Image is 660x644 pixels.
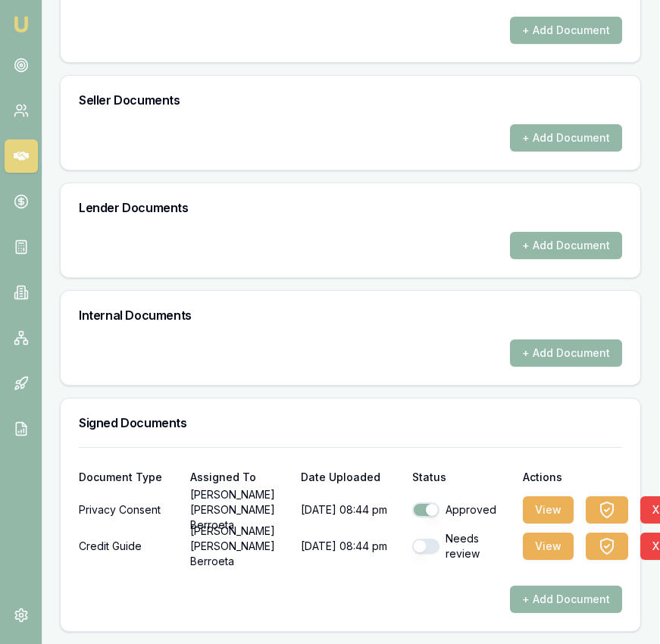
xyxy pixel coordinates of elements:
div: Credit Guide [79,531,178,561]
div: Assigned To [190,472,289,483]
h3: Lender Documents [79,202,622,214]
p: [PERSON_NAME] [PERSON_NAME] Berroeta [190,495,289,525]
div: Status [412,472,511,483]
div: Needs review [412,531,511,561]
button: + Add Document [510,124,622,152]
p: [DATE] 08:44 pm [301,531,400,561]
p: [DATE] 08:44 pm [301,495,400,525]
h3: Seller Documents [79,94,622,106]
button: View [523,533,574,560]
h3: Signed Documents [79,417,622,429]
div: Date Uploaded [301,472,400,483]
div: Actions [523,472,622,483]
button: + Add Document [510,17,622,44]
p: [PERSON_NAME] [PERSON_NAME] Berroeta [190,531,289,561]
h3: Internal Documents [79,309,622,321]
div: Document Type [79,472,178,483]
button: + Add Document [510,339,622,367]
img: emu-icon-u.png [12,15,30,33]
button: + Add Document [510,586,622,613]
button: View [523,496,574,524]
div: Privacy Consent [79,495,178,525]
div: Approved [412,502,511,517]
button: + Add Document [510,232,622,259]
